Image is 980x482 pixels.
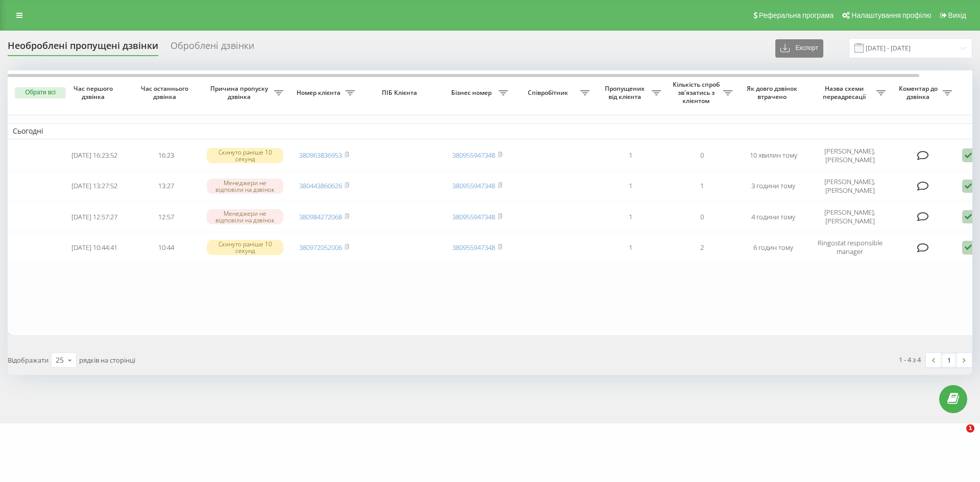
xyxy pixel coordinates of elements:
[595,172,666,200] td: 1
[775,39,823,58] button: Експорт
[59,172,130,200] td: [DATE] 13:27:52
[207,240,283,255] div: Скинуто раніше 10 секунд
[299,243,342,252] a: 380972052006
[666,141,738,170] td: 0
[738,233,809,262] td: 6 годин тому
[369,89,433,97] span: ПІБ Клієнта
[941,353,957,367] a: 1
[595,233,666,262] td: 1
[759,11,834,19] span: Реферальна програма
[452,150,495,160] a: 380955947348
[130,233,202,262] td: 10:44
[15,87,66,98] button: Обрати всі
[56,355,64,365] div: 25
[207,148,283,163] div: Скинуто раніше 10 секунд
[207,209,283,224] div: Менеджери не відповіли на дзвінок
[595,141,666,170] td: 1
[59,141,130,170] td: [DATE] 16:23:52
[595,202,666,231] td: 1
[666,202,738,231] td: 0
[966,424,974,433] span: 1
[79,356,135,365] span: рядків на сторінці
[671,81,723,105] span: Кількість спроб зв'язатись з клієнтом
[59,233,130,262] td: [DATE] 10:44:41
[452,243,495,252] a: 380955947348
[8,356,48,365] span: Відображати
[130,172,202,200] td: 13:27
[130,141,202,170] td: 16:23
[746,85,801,100] span: Як довго дзвінок втрачено
[138,85,193,100] span: Час останнього дзвінка
[666,172,738,200] td: 1
[738,172,809,200] td: 3 години тому
[299,181,342,190] a: 380443860626
[738,202,809,231] td: 4 години тому
[809,202,891,231] td: [PERSON_NAME], [PERSON_NAME]
[170,40,254,56] div: Оброблені дзвінки
[130,202,202,231] td: 12:57
[8,40,158,56] div: Необроблені пропущені дзвінки
[293,89,346,97] span: Номер клієнта
[899,354,921,365] div: 1 - 4 з 4
[814,85,876,100] span: Назва схеми переадресації
[518,89,580,97] span: Співробітник
[809,141,891,170] td: [PERSON_NAME], [PERSON_NAME]
[452,181,495,190] a: 380955947348
[299,212,342,221] a: 380984272068
[738,141,809,170] td: 10 хвилин тому
[809,172,891,200] td: [PERSON_NAME], [PERSON_NAME]
[452,212,495,221] a: 380955947348
[896,85,943,100] span: Коментар до дзвінка
[600,85,652,100] span: Пропущених від клієнта
[945,424,970,449] iframe: Intercom live chat
[666,233,738,262] td: 2
[59,202,130,231] td: [DATE] 12:57:27
[447,89,499,97] span: Бізнес номер
[67,85,122,100] span: Час першого дзвінка
[948,11,966,19] span: Вихід
[851,11,931,19] span: Налаштування профілю
[207,85,274,100] span: Причина пропуску дзвінка
[207,179,283,194] div: Менеджери не відповіли на дзвінок
[809,233,891,262] td: Ringostat responsible manager
[299,150,342,160] a: 380963836953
